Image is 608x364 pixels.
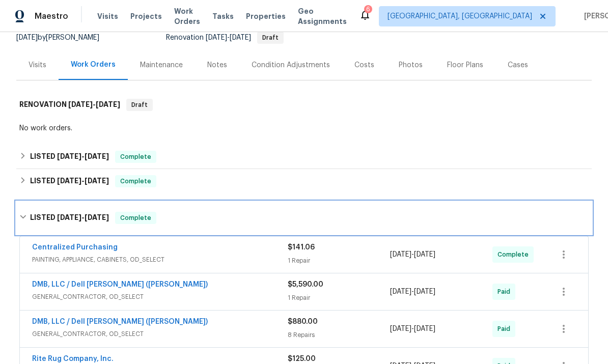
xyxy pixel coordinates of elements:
span: [DATE] [68,101,93,108]
span: Projects [130,11,162,21]
span: Visits [97,11,118,21]
span: Complete [498,249,533,260]
div: LISTED [DATE]-[DATE]Complete [16,169,592,193]
span: [GEOGRAPHIC_DATA], [GEOGRAPHIC_DATA] [388,11,532,21]
span: [DATE] [390,251,411,258]
span: [DATE] [414,251,435,258]
span: [DATE] [390,325,411,332]
a: Rite Rug Company, Inc. [32,355,114,362]
span: Properties [246,11,286,21]
div: LISTED [DATE]-[DATE]Complete [16,145,592,169]
span: [DATE] [230,34,251,41]
div: Notes [207,60,227,70]
span: - [390,249,435,260]
span: Complete [116,152,155,162]
span: Tasks [212,13,234,20]
div: Condition Adjustments [252,60,330,70]
div: by [PERSON_NAME] [16,32,112,44]
span: PAINTING, APPLIANCE, CABINETS, OD_SELECT [32,255,288,265]
div: No work orders. [19,123,589,133]
div: LISTED [DATE]-[DATE]Complete [16,202,592,234]
a: DMB, LLC / Dell [PERSON_NAME] ([PERSON_NAME]) [32,318,208,325]
span: $880.00 [288,318,318,325]
span: [DATE] [390,288,411,295]
span: - [57,214,109,221]
div: 1 Repair [288,293,390,303]
h6: LISTED [30,212,109,224]
span: GENERAL_CONTRACTOR, OD_SELECT [32,329,288,339]
span: Maestro [35,11,68,21]
span: GENERAL_CONTRACTOR, OD_SELECT [32,292,288,302]
span: $5,590.00 [288,281,323,288]
span: Complete [116,176,155,186]
div: Work Orders [71,60,116,70]
span: [DATE] [57,153,81,160]
span: - [57,177,109,184]
div: Floor Plans [447,60,483,70]
span: Geo Assignments [298,6,347,26]
div: Visits [29,60,46,70]
span: [DATE] [206,34,227,41]
span: [DATE] [57,177,81,184]
span: [DATE] [414,288,435,295]
span: [DATE] [85,153,109,160]
div: 1 Repair [288,256,390,266]
a: DMB, LLC / Dell [PERSON_NAME] ([PERSON_NAME]) [32,281,208,288]
span: Draft [127,100,152,110]
span: [DATE] [85,214,109,221]
span: Complete [116,213,155,223]
a: Centralized Purchasing [32,244,118,251]
div: 8 Repairs [288,330,390,340]
span: [DATE] [414,325,435,332]
span: - [206,34,251,41]
h6: LISTED [30,151,109,163]
span: [DATE] [16,34,38,41]
span: [DATE] [85,177,109,184]
span: $125.00 [288,355,316,362]
span: - [390,324,435,334]
span: Renovation [166,34,284,41]
span: Work Orders [174,6,200,26]
div: Photos [399,60,423,70]
span: Paid [498,287,514,297]
span: - [57,153,109,160]
span: [DATE] [57,214,81,221]
span: Paid [498,324,514,334]
h6: RENOVATION [19,99,120,111]
span: [DATE] [96,101,120,108]
h6: LISTED [30,175,109,187]
div: Cases [508,60,528,70]
span: - [390,287,435,297]
div: Costs [354,60,374,70]
span: - [68,101,120,108]
span: Draft [258,35,283,41]
div: RENOVATION [DATE]-[DATE]Draft [16,89,592,121]
span: $141.06 [288,244,315,251]
div: Maintenance [140,60,183,70]
div: 6 [366,4,370,14]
